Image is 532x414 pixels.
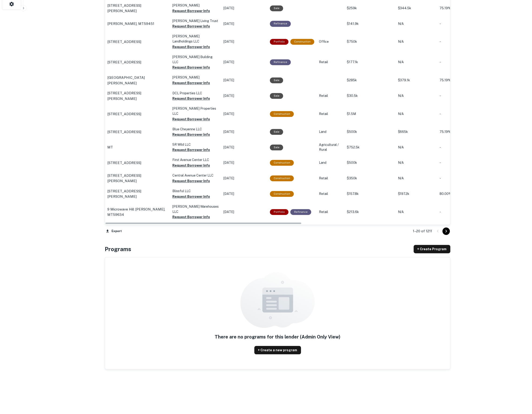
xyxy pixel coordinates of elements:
p: Retail [319,176,342,181]
p: $500k [347,129,393,134]
p: [DATE] [223,21,265,26]
div: This is a portfolio loan with 2 properties [270,209,289,215]
p: Retail [319,191,342,196]
div: This loan purpose was for construction [270,175,294,181]
p: $1.5M [347,112,393,116]
div: This loan purpose was for refinancing [270,59,291,65]
p: 75.19% [440,6,461,11]
p: N/A [398,21,435,26]
button: Request Borrower Info [172,178,210,184]
button: Request Borrower Info [172,80,210,86]
p: [DATE] [223,112,265,116]
p: [PERSON_NAME] [172,75,219,80]
p: [DATE] [223,145,265,150]
a: 9 Microwave Hill [PERSON_NAME], MT59634 [107,207,168,217]
p: [DATE] [223,78,265,83]
a: [STREET_ADDRESS][PERSON_NAME] [107,173,168,184]
a: [GEOGRAPHIC_DATA][PERSON_NAME] [107,75,168,86]
a: [STREET_ADDRESS] [107,111,168,117]
p: $157.8k [347,191,393,196]
p: $259k [347,6,393,11]
p: First Avenue Center LLC [172,157,219,162]
p: N/A [398,145,435,150]
button: Request Borrower Info [172,65,210,70]
p: N/A [398,160,435,165]
button: Request Borrower Info [172,132,210,137]
p: - [440,176,461,181]
p: Retail [319,93,342,98]
button: Request Borrower Info [172,44,210,50]
a: + Create Program [414,245,450,253]
p: [PERSON_NAME] Properties LLC [172,106,219,116]
p: - [440,60,461,65]
p: Retail [319,60,342,65]
p: N/A [398,210,435,214]
div: This loan purpose was for construction [270,111,294,117]
div: Sale [270,145,283,150]
p: - [440,160,461,165]
a: [STREET_ADDRESS][PERSON_NAME] [107,3,168,14]
p: $500k [347,160,393,165]
p: - [440,210,461,214]
div: This loan purpose was for refinancing [270,21,291,26]
p: [DATE] [223,176,265,181]
a: + Create a new program [254,346,301,354]
a: [STREET_ADDRESS] [107,59,168,65]
p: Office [319,39,342,44]
a: [STREET_ADDRESS] [107,160,168,166]
p: Land [319,129,342,134]
p: $213.6k [347,210,393,214]
div: This loan purpose was for construction [270,191,294,197]
iframe: Chat Widget [509,377,532,399]
p: N/A [398,176,435,181]
div: Sale [270,129,283,135]
p: N/A [398,39,435,44]
a: [STREET_ADDRESS] [107,129,168,135]
p: $141.9k [347,21,393,26]
button: Request Borrower Info [172,116,210,122]
p: [PERSON_NAME], MT59451 [107,21,154,26]
p: [STREET_ADDRESS] [107,160,141,166]
p: $752.5k [347,145,393,150]
p: [PERSON_NAME] [172,224,219,230]
button: Request Borrower Info [172,214,210,220]
p: $177.1k [347,60,393,65]
p: [DATE] [223,160,265,165]
p: N/A [398,93,435,98]
p: 80.00% [440,191,461,196]
p: [PERSON_NAME] Warehouses LLC [172,204,219,214]
p: [PERSON_NAME] Living Trust [172,18,219,23]
p: [STREET_ADDRESS] [107,111,141,117]
button: Request Borrower Info [172,8,210,14]
p: Land [319,160,342,165]
p: [DATE] [223,210,265,214]
p: 1–20 of 1211 [413,228,432,234]
p: - [440,145,461,150]
p: Retail [319,210,342,214]
p: 75.19% [440,129,461,134]
h5: There are no programs for this lender (Admin Only View) [215,333,341,340]
p: $30.5k [347,93,393,98]
button: Go to next page [443,227,450,235]
div: This loan purpose was for construction [290,39,314,45]
p: [PERSON_NAME] Landholdings LLC [172,34,219,44]
p: $750k [347,39,393,44]
div: Sale [270,5,283,11]
p: Blissful LLC [172,188,219,194]
button: Export [105,228,123,235]
p: [PERSON_NAME] Building LLC [172,54,219,65]
p: [DATE] [223,93,265,98]
p: [DATE] [223,191,265,196]
div: Sale [270,77,283,83]
p: MT [107,145,113,150]
a: [STREET_ADDRESS][PERSON_NAME] [107,90,168,101]
p: $285k [347,78,393,83]
p: [DATE] [223,6,265,11]
p: 75.19% [440,78,461,83]
a: [STREET_ADDRESS][PERSON_NAME] [107,188,168,199]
